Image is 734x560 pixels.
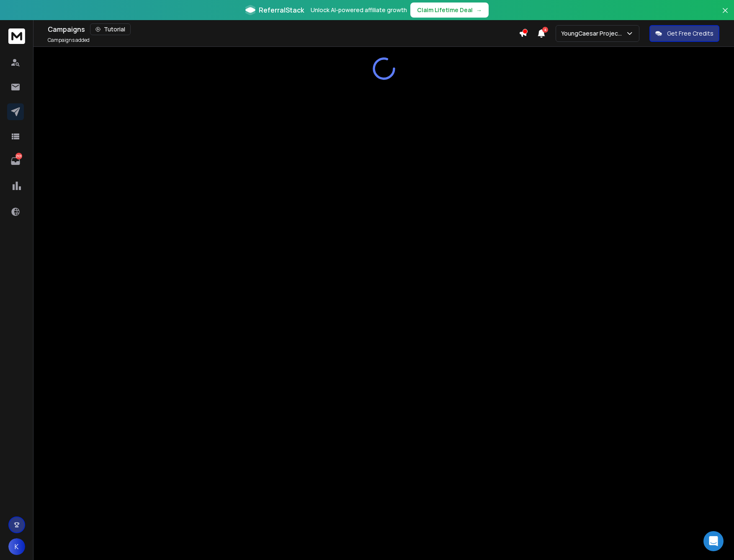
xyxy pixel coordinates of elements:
button: K [8,538,25,555]
span: ReferralStack [259,5,304,15]
p: YoungCaesar Projects [561,29,626,38]
button: Tutorial [90,23,131,35]
div: Campaigns [48,23,519,35]
button: Close banner [720,5,731,25]
p: Unlock AI-powered affiliate growth [311,6,407,14]
p: Campaigns added [48,37,90,44]
a: 2101 [7,153,24,170]
p: Get Free Credits [667,29,713,38]
button: Claim Lifetime Deal→ [410,3,489,18]
span: 4 [542,27,548,33]
div: Open Intercom Messenger [703,531,724,551]
button: Get Free Credits [649,25,719,42]
span: → [476,6,482,14]
p: 2101 [15,153,22,159]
